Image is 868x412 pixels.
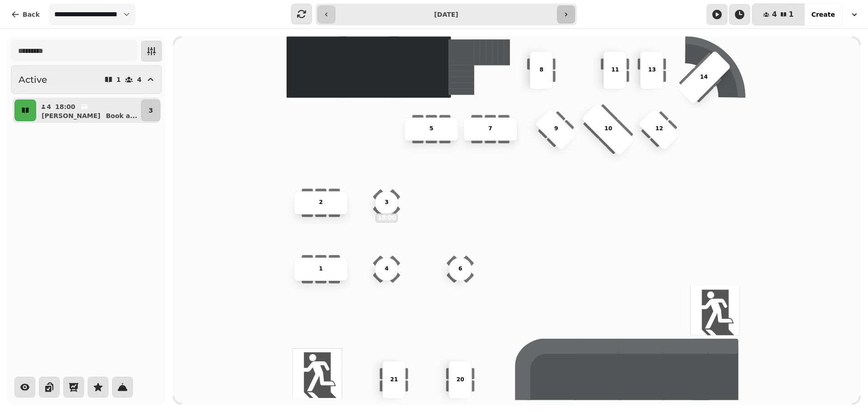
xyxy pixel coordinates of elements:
[656,125,663,133] p: 12
[11,65,162,94] button: Active14
[42,111,100,120] p: [PERSON_NAME]
[376,214,397,222] p: 18:00
[611,66,619,74] p: 11
[46,102,52,111] p: 4
[106,111,137,120] p: Book a ...
[458,265,462,273] p: 6
[648,66,656,74] p: 13
[319,199,323,207] p: 2
[804,4,842,25] button: Create
[137,76,142,83] p: 4
[429,125,434,133] p: 5
[700,73,708,81] p: 14
[149,106,153,115] p: 3
[789,11,794,18] span: 1
[604,125,612,133] p: 10
[4,4,47,25] button: Back
[811,11,835,18] span: Create
[554,125,558,133] p: 9
[385,199,389,207] p: 3
[55,102,75,111] p: 18:00
[38,99,139,121] button: 418:00[PERSON_NAME]Book a...
[117,76,121,83] p: 1
[319,265,323,273] p: 1
[752,4,804,25] button: 41
[488,125,492,133] p: 7
[390,375,398,384] p: 21
[539,66,543,74] p: 8
[772,11,777,18] span: 4
[141,99,161,121] button: 3
[19,73,47,86] h2: Active
[457,375,464,384] p: 20
[23,11,40,18] span: Back
[385,265,389,273] p: 4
